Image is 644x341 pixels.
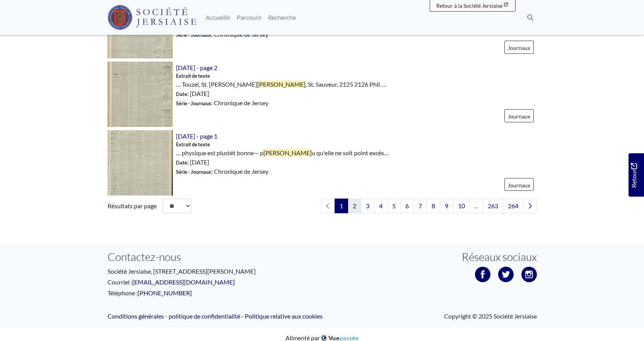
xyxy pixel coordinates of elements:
font: 7 [419,202,422,209]
font: Société Jersiaise, [STREET_ADDRESS][PERSON_NAME] [108,267,256,275]
font: u qu'elle ne soit point excès… [312,149,389,156]
font: 8 [432,202,435,209]
font: 264 [508,202,518,209]
font: Copyright © 2025 Société Jersiaise [444,312,537,320]
font: Téléphone : [108,289,138,296]
a: Journaux [504,109,534,122]
font: 9 [445,202,448,209]
a: Logo de la Société Jersiaise [108,3,197,32]
img: Société Jersiaise [108,5,197,30]
font: Date [176,159,187,166]
a: Journaux [504,178,534,191]
li: Page précédente [321,199,335,213]
font: Courriel : [108,278,132,286]
font: Série - Journaux [176,32,211,38]
font: Accueillir [206,14,231,21]
a: Parcourir [234,10,265,25]
font: 6 [405,202,409,209]
font: 3 [366,202,369,209]
font: 1 [340,202,343,209]
a: Aller à la page 7 [413,199,427,213]
font: Journaux [508,113,530,120]
font: Retour [630,169,637,188]
font: 263 [488,202,498,209]
font: Réseaux sociaux [462,250,537,263]
a: Aller à la page 10 [453,199,470,213]
a: Aller à la page 8 [427,199,440,213]
img: 29 août 1896 - page 1 [108,130,173,195]
a: Aller à la page 2 [348,199,361,213]
a: Aller à la page 3 [361,199,374,213]
a: Aller à la page 263 [483,199,503,213]
a: [PHONE_NUMBER] [138,289,192,296]
img: 8 mai 1895 - page 2 [108,62,173,127]
font: Série - Journaux [176,169,211,175]
font: : [DATE] [187,90,209,97]
font: … Touzel, St. [PERSON_NAME] [176,81,257,88]
font: Série - Journaux [176,100,211,106]
font: Retour à la Société Jersiaise [436,2,502,9]
font: 5 [392,202,396,209]
a: Page suivante [523,199,537,213]
font: Journaux [508,182,530,188]
a: Recherche [265,10,299,25]
a: Politique relative aux cookies [245,312,323,320]
a: Aller à la page 4 [374,199,388,213]
font: [PERSON_NAME] [257,81,306,88]
font: Journaux [508,45,530,51]
font: : [DATE] [187,158,209,166]
nav: pagination [318,199,537,213]
font: [PERSON_NAME] [263,149,312,156]
font: Contactez-nous [108,250,181,263]
a: Aller à la page 6 [400,199,414,213]
a: [EMAIL_ADDRESS][DOMAIN_NAME] [132,278,235,286]
a: Aller à la page 5 [387,199,401,213]
font: 10 [458,202,465,209]
a: [DATE] - page 2 [176,64,217,71]
font: Parcourir [237,14,262,21]
a: [DATE] - page 1 [176,132,217,140]
font: Extrait de texte [176,73,210,79]
font: , St. Sauveur, 2125 2126 Phil. … [306,81,387,88]
font: : Chronique de Jersey [211,168,268,175]
font: … physique est plustét bonne— p [176,149,263,156]
a: Journaux [504,41,534,54]
font: : Chronique de Jersey [211,99,268,106]
font: Résultats par page [108,202,157,209]
a: Aller à la page 9 [440,199,453,213]
font: 2 [353,202,356,209]
a: Aller à la page 264 [503,199,523,213]
font: Extrait de texte [176,141,210,147]
font: Date [176,91,187,97]
font: : Chronique de Jersey [211,31,268,38]
span: Aller à la page 1 [335,199,348,213]
a: Conditions générales [108,312,164,320]
a: politique de confidentialité [169,312,240,320]
font: Recherche [268,14,296,21]
font: 4 [379,202,383,209]
a: Souhaitez-vous donner votre avis ? [629,153,644,197]
a: Accueillir [203,10,234,25]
